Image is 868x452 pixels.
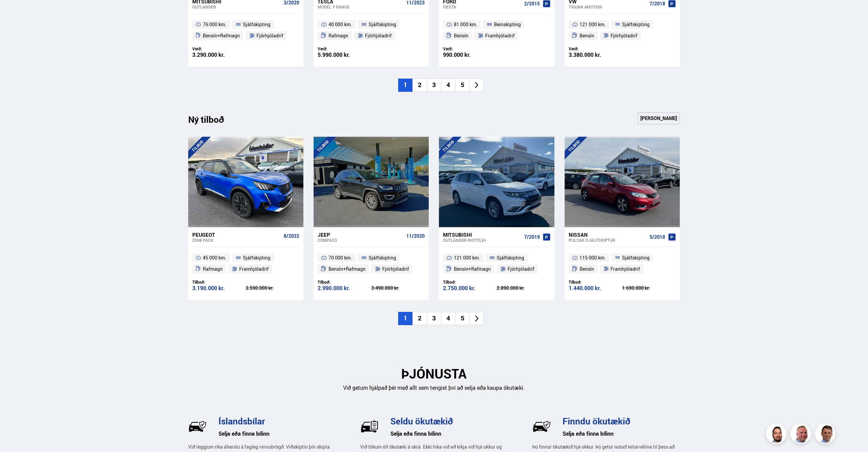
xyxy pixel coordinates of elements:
div: 990.000 kr. [443,52,497,58]
span: Framhjóladrif [485,32,515,40]
a: Nissan Pulsar SJÁLFSKIPTUR 5/2018 115 000 km. Sjálfskipting Bensín Framhjóladrif Tilboð: 1.440.00... [565,227,680,300]
span: Fjórhjóladrif [365,32,392,40]
h3: Seldu ökutækið [390,416,508,426]
div: Verð: [443,46,497,51]
span: 11/2020 [406,233,425,239]
button: Opna LiveChat spjallviðmót [5,3,26,23]
span: 5/2018 [650,234,665,240]
div: Tilboð: [318,280,371,285]
span: Bensín [454,32,468,40]
div: Tilboð: [569,280,622,285]
span: Fjórhjóladrif [382,265,409,273]
div: 5.990.000 kr. [318,52,371,58]
div: Jeep [318,232,404,238]
span: 7/2018 [650,1,665,6]
a: Peugeot 2008 PACK 8/2022 45 000 km. Sjálfskipting Rafmagn Framhjóladrif Tilboð: 3.190.000 kr. 3.5... [188,227,303,300]
div: Tiguan 4MOTION [569,4,647,9]
li: 4 [441,79,455,92]
span: 45 000 km. [203,254,226,262]
a: [PERSON_NAME] [638,112,680,124]
span: Sjálfskipting [243,254,270,262]
div: Tilboð: [192,280,246,285]
span: Rafmagn [329,32,348,40]
div: 1.690.000 kr. [622,286,676,290]
div: 3.380.000 kr. [569,52,622,58]
h6: Selja eða finna bílinn [563,429,680,439]
a: Jeep Compass 11/2020 70 000 km. Sjálfskipting Bensín+Rafmagn Fjórhjóladrif Tilboð: 2.990.000 kr. ... [314,227,429,300]
div: Outlander INSTYLE+ [443,238,521,242]
div: Verð: [569,46,622,51]
span: Sjálfskipting [622,20,650,29]
span: Sjálfskipting [622,254,650,262]
div: 3.590.000 kr. [246,286,299,290]
span: Bensín [580,265,594,273]
div: Model Y RANGE [318,4,404,9]
div: Fiesta [443,4,521,9]
span: 2/2015 [524,1,540,6]
span: Bensín+Rafmagn [329,265,366,273]
span: 40 000 km. [329,20,352,29]
span: 121 000 km. [454,254,480,262]
div: 3.490.000 kr. [371,286,425,290]
span: Sjálfskipting [369,20,396,29]
span: 76 000 km. [203,20,226,29]
div: 3.190.000 kr. [192,285,246,291]
img: FbJEzSuNWCJXmdc-.webp [816,424,836,445]
img: siFngHWaQ9KaOqBr.png [792,424,812,445]
li: 3 [427,312,441,325]
div: Compass [318,238,404,242]
div: Mitsubishi [443,232,521,238]
span: Sjálfskipting [369,254,396,262]
a: Mitsubishi Outlander INSTYLE+ 7/2019 121 000 km. Sjálfskipting Bensín+Rafmagn Fjórhjóladrif Tilbo... [439,227,554,300]
span: Sjálfskipting [497,254,524,262]
li: 3 [427,79,441,92]
div: 2008 PACK [192,238,281,242]
div: Verð: [318,46,371,51]
span: 70 000 km. [329,254,352,262]
span: Framhjóladrif [239,265,269,273]
div: Peugeot [192,232,281,238]
li: 5 [455,312,470,325]
li: 2 [412,312,427,325]
div: 1.440.000 kr. [569,285,622,291]
div: 3.290.000 kr. [192,52,246,58]
span: Rafmagn [203,265,223,273]
div: Verð: [192,46,246,51]
span: Fjórhjóladrif [256,32,283,40]
div: Nissan [569,232,647,238]
img: wj-tEQaV63q7uWzm.svg [188,417,207,436]
div: 2.890.000 kr. [497,286,550,290]
li: 1 [398,312,412,325]
li: 1 [398,79,412,92]
span: Bensín [580,32,594,40]
div: Ný tilboð [188,114,236,129]
p: Við getum hjálpað þér með allt sem tengist því að selja eða kaupa ökutæki. [188,384,680,392]
span: Bensín+Rafmagn [454,265,491,273]
span: Sjálfskipting [243,20,270,29]
div: Pulsar SJÁLFSKIPTUR [569,238,647,242]
li: 4 [441,312,455,325]
h6: Selja eða finna bílinn [390,429,508,439]
span: Bensín+Rafmagn [203,32,240,40]
span: Framhjóladrif [610,265,640,273]
img: BkM1h9GEeccOPUq4.svg [532,417,551,436]
span: Beinskipting [494,20,521,29]
img: nhp88E3Fdnt1Opn2.png [767,424,787,445]
div: 2.750.000 kr. [443,285,497,291]
h2: ÞJÓNUSTA [188,366,680,381]
h3: Finndu ökutækið [563,416,680,426]
span: Fjórhjóladrif [508,265,534,273]
h3: Íslandsbílar [218,416,336,426]
div: Tilboð: [443,280,497,285]
span: Fjórhjóladrif [610,32,637,40]
div: Outlander [192,4,281,9]
li: 5 [455,79,470,92]
img: U-P77hVsr2UxK2Mi.svg [360,417,379,436]
li: 2 [412,79,427,92]
span: 7/2019 [524,234,540,240]
span: 8/2022 [284,233,299,239]
span: 121 000 km. [580,20,606,29]
div: 2.990.000 kr. [318,285,371,291]
h6: Selja eða finna bílinn [218,429,336,439]
span: 115 000 km. [580,254,606,262]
